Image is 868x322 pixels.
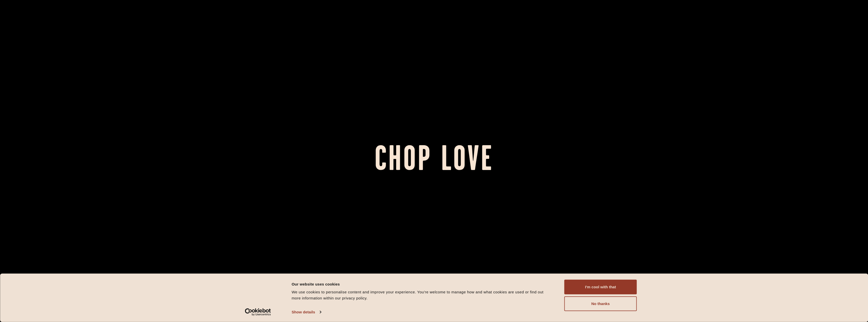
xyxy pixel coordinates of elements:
[292,281,553,287] div: Our website uses cookies
[564,296,637,311] button: No thanks
[564,280,637,294] button: I'm cool with that
[236,308,280,316] a: Usercentrics Cookiebot - opens in a new window
[292,308,321,316] a: Show details
[292,289,553,301] div: We use cookies to personalise content and improve your experience. You're welcome to manage how a...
